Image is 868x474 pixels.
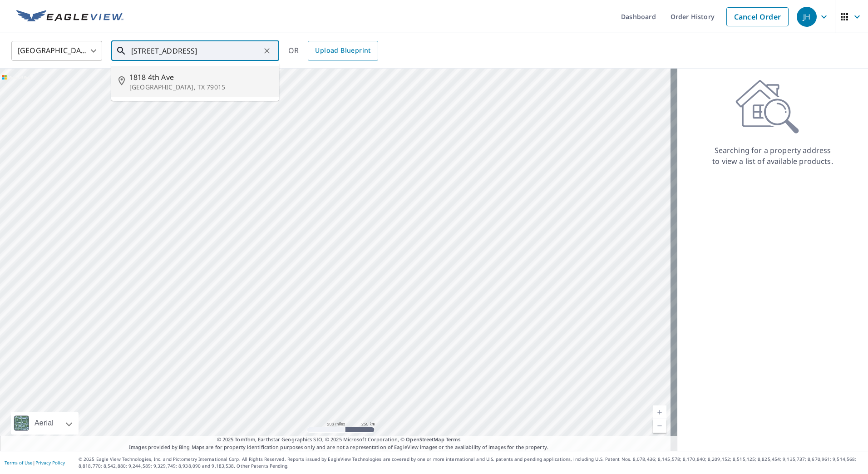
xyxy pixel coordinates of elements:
[653,405,666,419] a: Current Level 5, Zoom In
[16,10,123,24] img: EV Logo
[261,44,273,57] button: Clear
[315,45,370,56] span: Upload Blueprint
[11,38,102,64] div: [GEOGRAPHIC_DATA]
[5,459,33,466] a: Terms of Use
[131,38,261,64] input: Search by address or latitude-longitude
[79,456,863,469] p: © 2025 Eagle View Technologies, Inc. and Pictometry International Corp. All Rights Reserved. Repo...
[653,419,666,433] a: Current Level 5, Zoom Out
[217,436,461,444] span: © 2025 TomTom, Earthstar Geographics SIO, © 2025 Microsoft Corporation, ©
[11,412,79,434] div: Aerial
[446,436,461,443] a: Terms
[35,459,65,466] a: Privacy Policy
[129,72,272,83] span: 1818 4th Ave
[726,7,789,26] a: Cancel Order
[32,412,56,434] div: Aerial
[712,145,833,167] p: Searching for a property address to view a list of available products.
[797,7,817,27] div: JH
[406,436,444,443] a: OpenStreetMap
[129,83,272,92] p: [GEOGRAPHIC_DATA], TX 79015
[5,460,65,465] p: |
[308,41,378,61] a: Upload Blueprint
[288,41,378,61] div: OR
